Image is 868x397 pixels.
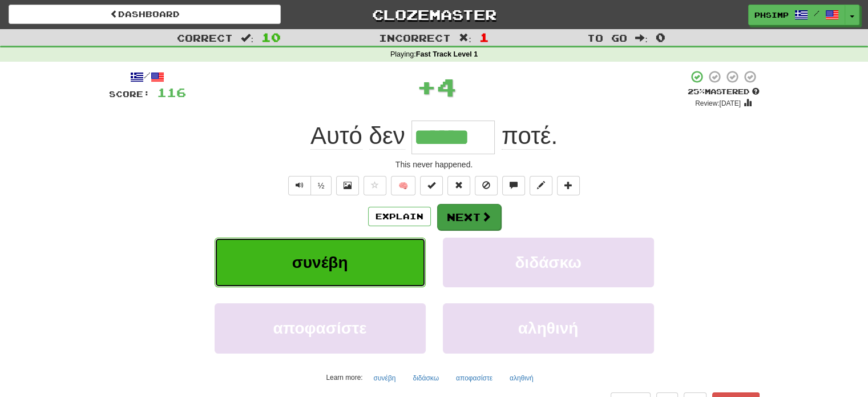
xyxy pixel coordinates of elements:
button: Reset to 0% Mastered (alt+r) [447,176,470,195]
button: Next [437,204,501,230]
div: Mastered [688,87,760,97]
span: + [417,70,437,104]
button: Set this sentence to 100% Mastered (alt+m) [420,176,443,195]
span: : [241,33,253,43]
span: 10 [261,30,281,44]
div: Text-to-speech controls [286,176,332,195]
span: Score: [109,89,150,99]
button: Explain [368,207,431,226]
span: 4 [437,73,457,101]
button: 🧠 [391,176,415,195]
span: αληθινή [518,319,578,337]
button: αληθινή [503,370,540,387]
span: Αυτό [310,122,362,150]
button: Play sentence audio (ctl+space) [288,176,311,195]
small: Learn more: [326,374,362,382]
a: phsimp / [748,5,845,25]
span: : [459,33,471,43]
span: Correct [177,32,233,43]
button: ½ [310,176,332,195]
span: 0 [656,30,665,44]
strong: Fast Track Level 1 [416,50,478,58]
div: This never happened. [109,159,760,170]
span: Incorrect [379,32,451,43]
button: αποφασίστε [215,303,426,353]
button: Add to collection (alt+a) [557,176,580,195]
button: συνέβη [367,370,402,387]
span: To go [587,32,627,43]
span: ποτέ [502,122,551,150]
span: 116 [157,85,186,99]
span: 1 [479,30,489,44]
span: phsimp [754,10,789,20]
button: Favorite sentence (alt+f) [364,176,386,195]
button: Edit sentence (alt+d) [530,176,552,195]
span: διδάσκω [515,254,581,271]
button: διδάσκω [443,238,654,287]
div: / [109,70,186,84]
a: Clozemaster [298,5,570,25]
button: Discuss sentence (alt+u) [502,176,525,195]
button: διδάσκω [406,370,445,387]
span: συνέβη [292,254,348,271]
button: Ignore sentence (alt+i) [475,176,498,195]
span: / [814,9,819,17]
span: αποφασίστε [273,319,366,337]
span: . [495,122,558,150]
button: αληθινή [443,303,654,353]
small: Review: [DATE] [695,99,741,107]
button: Show image (alt+x) [336,176,359,195]
span: 25 % [688,87,705,96]
button: συνέβη [215,238,426,287]
button: αποφασίστε [450,370,499,387]
a: Dashboard [9,5,281,24]
span: δεν [369,122,405,150]
span: : [635,33,648,43]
